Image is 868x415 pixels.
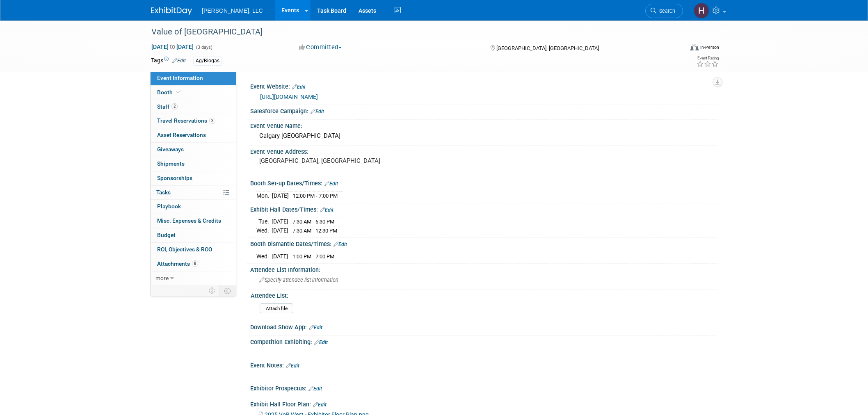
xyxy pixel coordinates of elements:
td: Tags [151,56,186,66]
div: Download Show App: [250,321,717,332]
td: [DATE] [272,217,288,226]
span: Giveaways [157,146,184,153]
a: Edit [320,207,333,213]
span: (3 days) [195,45,212,50]
span: 1:00 PM - 7:00 PM [292,253,334,260]
a: Misc. Expenses & Credits [151,214,236,228]
td: Wed. [256,252,272,260]
div: Exhibit Hall Floor Plan: [250,398,717,409]
a: Edit [172,58,186,64]
td: Tue. [256,217,272,226]
div: Salesforce Campaign: [250,105,717,116]
button: Committed [296,43,345,52]
pre: [GEOGRAPHIC_DATA], [GEOGRAPHIC_DATA] [259,157,436,164]
img: Hannah Mulholland [694,3,709,18]
a: Edit [324,181,338,187]
span: [PERSON_NAME], LLC [202,7,263,14]
span: Tasks [156,189,171,196]
a: Booth [151,86,236,100]
div: Event Website: [250,80,717,91]
div: Attendee List Information: [250,264,717,274]
img: ExhibitDay [151,7,192,15]
a: Travel Reservations3 [151,114,236,128]
a: ROI, Objectives & ROO [151,243,236,257]
div: In-Person [700,44,719,50]
a: Shipments [151,157,236,171]
div: Competition Exhibiting: [250,336,717,347]
a: Tasks [151,186,236,200]
span: [GEOGRAPHIC_DATA], [GEOGRAPHIC_DATA] [496,45,599,51]
span: Staff [157,103,178,110]
span: Attachments [157,260,198,267]
a: Attachments8 [151,257,236,271]
span: 8 [192,260,198,267]
td: [DATE] [272,226,288,235]
span: more [155,275,169,281]
div: Event Venue Name: [250,120,717,130]
a: Edit [314,340,328,345]
td: Toggle Event Tabs [219,285,236,296]
span: Asset Reservations [157,132,206,138]
span: Search [656,8,675,14]
span: to [169,43,176,50]
td: Wed. [256,226,272,235]
td: Mon. [256,191,272,200]
span: ROI, Objectives & ROO [157,246,212,253]
span: 12:00 PM - 7:00 PM [293,193,338,199]
a: Edit [308,386,322,392]
div: Booth Dismantle Dates/Times: [250,238,717,249]
a: [URL][DOMAIN_NAME] [260,93,318,100]
div: Event Venue Address: [250,146,717,156]
span: Specify attendee list information [259,277,338,283]
div: Event Format [635,43,719,55]
span: Playbook [157,203,181,210]
a: Budget [151,228,236,242]
div: Value of [GEOGRAPHIC_DATA] [148,25,671,39]
a: more [151,271,236,285]
td: [DATE] [272,252,288,260]
span: 2 [171,103,178,109]
a: Event Information [151,71,236,85]
i: Booth reservation complete [176,90,180,94]
span: [DATE] [DATE] [151,43,194,50]
div: Ag/Biogas [193,57,222,65]
a: Edit [309,325,322,331]
div: Event Rating [697,56,719,60]
span: 7:30 AM - 6:30 PM [292,219,334,225]
img: Format-Inperson.png [690,44,699,50]
a: Sponsorships [151,171,236,185]
a: Edit [333,242,347,247]
a: Playbook [151,200,236,214]
span: 3 [209,118,215,124]
td: [DATE] [272,191,289,200]
span: Misc. Expenses & Credits [157,217,221,224]
a: Giveaways [151,143,236,157]
div: Event Notes: [250,359,717,370]
span: Event Information [157,75,203,81]
div: Booth Set-up Dates/Times: [250,177,717,188]
div: Calgary [GEOGRAPHIC_DATA] [256,130,711,142]
span: Booth [157,89,182,96]
a: Edit [292,84,306,90]
td: Personalize Event Tab Strip [205,285,219,296]
div: Exhibit Hall Dates/Times: [250,203,717,214]
span: Budget [157,232,176,238]
a: Edit [286,363,299,369]
span: 7:30 AM - 12:30 PM [292,228,337,234]
a: Edit [313,402,327,408]
span: Shipments [157,160,185,167]
a: Search [645,4,683,18]
div: Exhibitor Prospectus: [250,382,717,393]
span: Sponsorships [157,175,192,181]
div: Attendee List: [251,290,713,300]
a: Asset Reservations [151,128,236,142]
span: Travel Reservations [157,117,215,124]
a: Edit [311,109,324,114]
a: Staff2 [151,100,236,114]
